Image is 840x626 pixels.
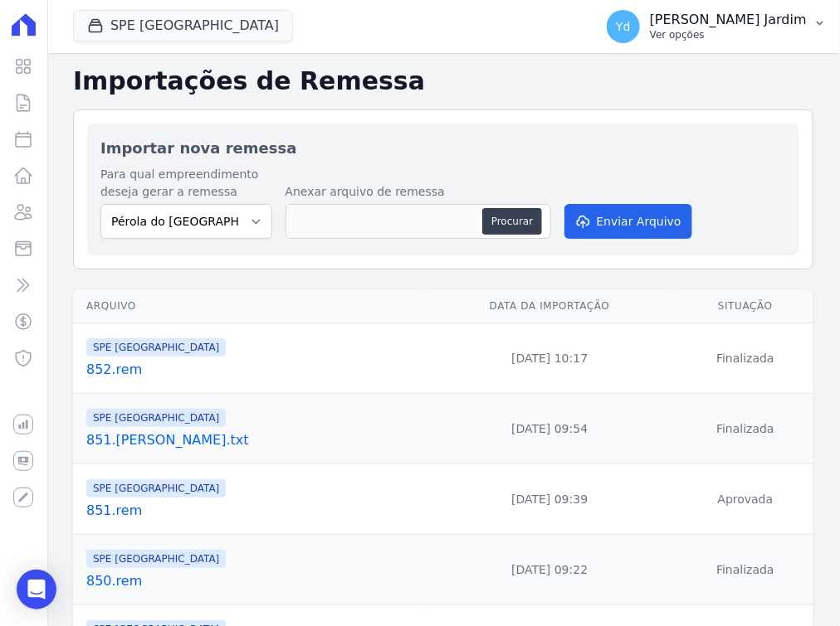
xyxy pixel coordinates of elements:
[422,323,677,394] td: [DATE] 10:17
[100,166,272,201] label: Para qual empreendimento deseja gerar a remessa
[286,183,551,201] label: Anexar arquivo de remessa
[422,464,677,535] td: [DATE] 09:39
[422,394,677,464] td: [DATE] 09:54
[86,430,415,450] a: 851.[PERSON_NAME].txt
[86,360,415,380] a: 852.rem
[73,289,422,323] th: Arquivo
[422,289,677,323] th: Data da Importação
[677,535,813,605] td: Finalizada
[677,323,813,394] td: Finalizada
[73,10,293,41] button: SPE [GEOGRAPHIC_DATA]
[650,28,807,41] p: Ver opções
[422,535,677,605] td: [DATE] 09:22
[650,12,807,28] p: [PERSON_NAME] Jardim
[564,204,692,239] button: Enviar Arquivo
[86,338,226,357] span: SPE [GEOGRAPHIC_DATA]
[73,66,813,96] h2: Importações de Remessa
[616,21,630,32] span: Yd
[86,550,226,568] span: SPE [GEOGRAPHIC_DATA]
[677,394,813,464] td: Finalizada
[86,501,415,521] a: 851.rem
[86,409,226,427] span: SPE [GEOGRAPHIC_DATA]
[86,571,415,591] a: 850.rem
[482,208,542,235] button: Procurar
[593,3,840,50] button: Yd [PERSON_NAME] Jardim Ver opções
[86,479,226,497] span: SPE [GEOGRAPHIC_DATA]
[17,570,56,609] div: Open Intercom Messenger
[677,464,813,535] td: Aprovada
[100,137,786,159] h2: Importar nova remessa
[677,289,813,323] th: Situação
